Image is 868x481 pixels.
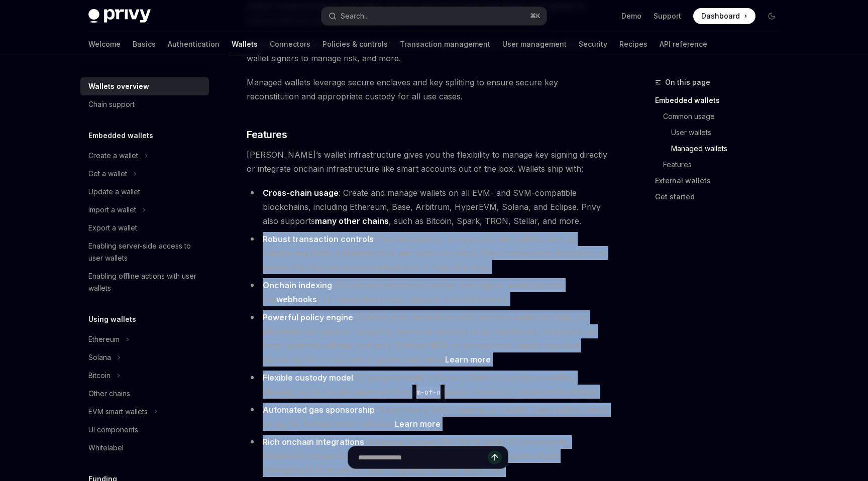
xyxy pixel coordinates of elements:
[263,280,332,290] strong: Onchain indexing
[400,32,490,56] a: Transaction management
[80,95,209,113] a: Chain support
[412,387,445,398] code: m-of-n
[247,75,609,103] span: Managed wallets leverage secure enclaves and key splitting to ensure secure key reconstitution an...
[341,10,369,22] div: Search...
[445,354,491,365] a: Learn more
[395,419,441,429] a: Learn more
[619,32,647,56] a: Recipes
[88,222,137,234] div: Export a wallet
[247,278,609,306] li: : Broadcast transactions onchain and register event listeners (via ) on transaction status, depos...
[88,388,130,400] div: Other chains
[168,32,220,56] a: Authentication
[263,234,374,244] strong: Robust transaction controls
[530,12,540,20] span: ⌘ K
[655,189,788,205] a: Get started
[232,32,258,56] a: Wallets
[270,32,310,56] a: Connectors
[80,77,209,95] a: Wallets overview
[663,157,788,173] a: Features
[655,173,788,189] a: External wallets
[80,439,209,457] a: Whitelabel
[80,237,209,267] a: Enabling server-side access to user wallets
[660,32,707,56] a: API reference
[88,130,153,142] h5: Embedded wallets
[488,450,502,464] button: Send message
[671,141,788,157] a: Managed wallets
[671,125,788,141] a: User wallets
[88,168,127,180] div: Get a wallet
[263,373,353,383] strong: Flexible custody model
[321,7,547,25] button: Search...⌘K
[88,313,136,325] h5: Using wallets
[263,437,364,447] strong: Rich onchain integrations
[88,80,149,92] div: Wallets overview
[247,403,609,431] li: : Never worry about topping up a wallet. Keep wallets loaded to pay for transactions at all times.
[133,32,156,56] a: Basics
[80,385,209,403] a: Other chains
[247,186,609,228] li: : Create and manage wallets on all EVM- and SVM-compatible blockchains, including Ethereum, Base,...
[621,11,641,21] a: Demo
[247,310,609,367] li: : Enforce granular policies what actions a wallet can take, set allowlisted contracts or recipien...
[88,98,135,110] div: Chain support
[322,32,388,56] a: Policies & controls
[88,270,203,294] div: Enabling offline actions with user wallets
[88,204,136,216] div: Import a wallet
[88,351,111,364] div: Solana
[693,8,755,24] a: Dashboard
[247,128,287,142] span: Features
[80,219,209,237] a: Export a wallet
[701,11,740,21] span: Dashboard
[88,150,138,162] div: Create a wallet
[764,8,780,24] button: Toggle dark mode
[88,32,121,56] a: Welcome
[247,371,609,399] li: : Cryptographically enforce a chain of custody on wallets, allowing you to require approvals from...
[655,92,788,108] a: Embedded wallets
[263,405,375,415] strong: Automated gas sponsorship
[579,32,607,56] a: Security
[88,9,151,23] img: dark logo
[88,424,138,436] div: UI components
[247,435,609,477] li: : Leverage features like Privy’s wallet UI components, RainbowKit connector, transaction and bala...
[247,148,609,176] span: [PERSON_NAME]’s wallet infrastructure gives you the flexibility to manage key signing directly or...
[502,32,567,56] a: User management
[88,406,148,418] div: EVM smart wallets
[88,370,111,382] div: Bitcoin
[663,108,788,125] a: Common usage
[88,186,140,198] div: Update a wallet
[263,312,353,322] strong: Powerful policy engine
[276,294,317,305] a: webhooks
[315,216,389,226] a: many other chains
[654,11,681,21] a: Support
[80,183,209,201] a: Update a wallet
[247,232,609,274] li: : Execute arbitrary transactions with wallets, such as transferring funds and interactions with s...
[80,267,209,297] a: Enabling offline actions with user wallets
[88,333,120,345] div: Ethereum
[80,421,209,439] a: UI components
[263,188,339,198] strong: Cross-chain usage
[665,76,710,88] span: On this page
[88,240,203,264] div: Enabling server-side access to user wallets
[88,442,124,454] div: Whitelabel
